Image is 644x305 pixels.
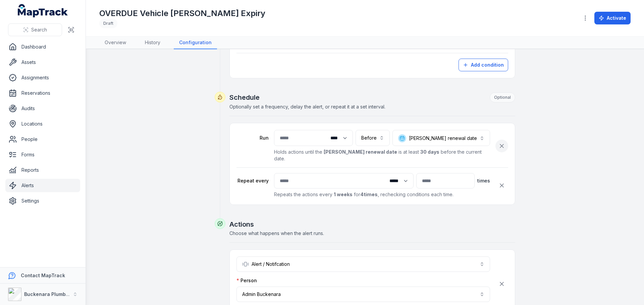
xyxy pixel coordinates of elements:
[236,287,490,302] button: Admin Buckenara
[229,220,515,229] h2: Actions
[236,256,490,272] button: Alert / Notifcation
[594,12,631,24] button: Activate
[99,36,131,49] a: Overview
[5,194,80,208] a: Settings
[5,71,80,84] a: Assignments
[174,36,217,49] a: Configuration
[236,135,269,141] label: Run
[8,23,62,36] button: Search
[459,59,508,71] button: Add condition
[274,191,490,198] p: Repeats the actions every for , rechecking conditions each time.
[360,192,378,197] strong: 4 times
[24,291,112,297] strong: Buckenara Plumbing Gas & Electrical
[5,163,80,177] a: Reports
[274,149,490,162] p: Holds actions until the is at least before the current date.
[324,149,397,155] strong: [PERSON_NAME] renewal date
[5,179,80,192] a: Alerts
[392,130,490,146] button: [PERSON_NAME] renewal date
[236,277,257,284] label: Person
[229,92,515,102] h2: Schedule
[334,192,353,197] strong: 1 weeks
[420,149,439,155] strong: 30 days
[490,92,515,102] div: Optional
[99,19,117,28] div: Draft
[99,8,265,19] h1: OVERDUE Vehicle [PERSON_NAME] Expiry
[356,130,390,146] button: Before
[236,177,269,184] label: Repeat every
[18,4,68,17] a: MapTrack
[5,133,80,146] a: People
[5,56,80,69] a: Assets
[5,86,80,100] a: Reservations
[477,177,490,184] span: times
[5,102,80,115] a: Audits
[21,273,65,278] strong: Contact MapTrack
[5,117,80,131] a: Locations
[229,230,324,236] span: Choose what happens when the alert runs.
[5,148,80,161] a: Forms
[140,36,166,49] a: History
[31,26,47,33] span: Search
[229,104,385,109] span: Optionally set a frequency, delay the alert, or repeat it at a set interval.
[5,40,80,54] a: Dashboard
